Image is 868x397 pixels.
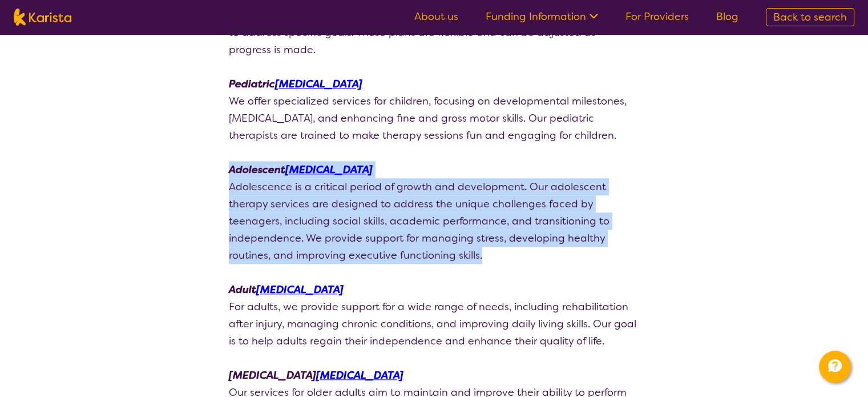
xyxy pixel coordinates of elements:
p: For adults, we provide support for a wide range of needs, including rehabilitation after injury, ... [229,298,640,350]
a: [MEDICAL_DATA] [285,163,373,177]
p: We offer specialized services for children, focusing on developmental milestones, [MEDICAL_DATA],... [229,93,640,144]
a: [MEDICAL_DATA] [275,77,362,91]
a: Back to search [766,8,854,26]
button: Channel Menu [819,351,851,383]
a: [MEDICAL_DATA] [256,283,344,296]
em: Adolescent [229,163,373,177]
span: Back to search [773,10,847,24]
em: Adult [229,283,344,296]
img: Karista logo [14,9,71,26]
a: Blog [716,10,738,23]
a: Funding Information [486,10,598,23]
em: [MEDICAL_DATA] [229,368,403,382]
a: About us [414,10,458,23]
p: Adolescence is a critical period of growth and development. Our adolescent therapy services are d... [229,178,640,264]
a: [MEDICAL_DATA] [316,368,403,382]
a: For Providers [625,10,689,23]
em: Pediatric [229,77,362,91]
